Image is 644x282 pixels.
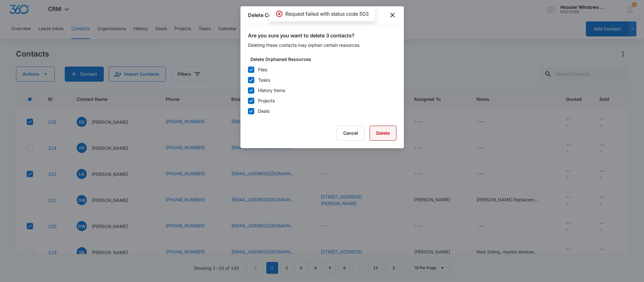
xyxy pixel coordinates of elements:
label: Delete Orphaned Resources [250,56,399,62]
button: close [389,11,396,19]
div: Tasks [258,77,270,83]
button: Cancel [337,126,365,141]
h2: Are you sure you want to delete 3 contacts? [248,32,396,39]
p: Deleting these contacts may orphan certain resources. [248,42,396,48]
div: Projects [258,97,275,104]
div: Files [258,66,267,73]
p: Request failed with status code 503 [285,10,369,18]
button: Delete [370,126,396,141]
div: History Items [258,87,285,94]
h1: Delete Contact [248,11,284,19]
div: Deals [258,108,269,114]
